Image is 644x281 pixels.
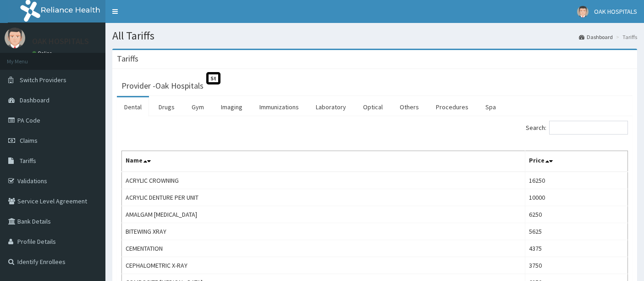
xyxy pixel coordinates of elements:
[32,37,89,45] p: OAK HOSPITALS
[478,97,503,117] a: Spa
[117,55,138,63] h3: Tariffs
[151,97,182,117] a: Drugs
[308,97,353,117] a: Laboratory
[5,28,25,48] img: User Image
[579,33,613,41] a: Dashboard
[122,172,525,189] td: ACRYLIC CROWNING
[525,189,628,206] td: 10000
[429,97,476,117] a: Procedures
[117,97,149,117] a: Dental
[525,206,628,223] td: 6250
[525,172,628,189] td: 16250
[526,121,628,135] label: Search:
[252,97,306,117] a: Immunizations
[206,72,220,84] span: St
[525,240,628,257] td: 4375
[392,97,426,117] a: Others
[577,6,589,17] img: User Image
[525,257,628,274] td: 3750
[525,151,628,172] th: Price
[184,97,211,117] a: Gym
[214,97,250,117] a: Imaging
[122,240,525,257] td: CEMENTATION
[614,33,637,41] li: Tariffs
[356,97,390,117] a: Optical
[32,50,54,56] a: Online
[112,30,637,42] h1: All Tariffs
[594,7,637,16] span: OAK HOSPITALS
[122,257,525,274] td: CEPHALOMETRIC X-RAY
[122,189,525,206] td: ACRYLIC DENTURE PER UNIT
[122,223,525,240] td: BITEWING XRAY
[20,96,50,104] span: Dashboard
[122,206,525,223] td: AMALGAM [MEDICAL_DATA]
[121,82,204,90] h3: Provider - Oak Hospitals
[20,157,36,165] span: Tariffs
[122,151,525,172] th: Name
[20,76,66,84] span: Switch Providers
[525,223,628,240] td: 5625
[549,121,628,135] input: Search:
[20,136,38,145] span: Claims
